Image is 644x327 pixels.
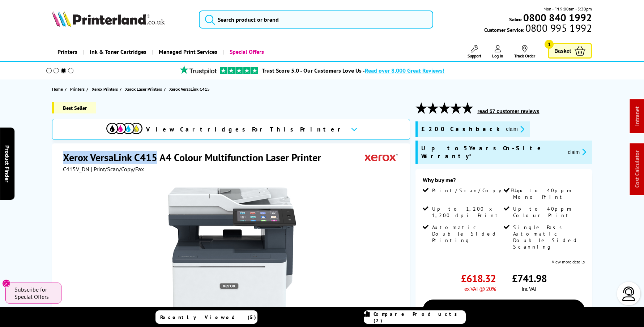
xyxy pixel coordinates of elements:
[552,259,585,264] a: View more details
[91,165,144,173] span: | Print/Scan/Copy/Fax
[545,40,554,49] span: 1
[475,108,541,115] button: read 57 customer reviews
[484,25,592,33] span: Customer Service:
[432,187,525,194] span: Print/Scan/Copy/Fax
[504,125,526,133] button: promo-description
[70,85,85,93] span: Printers
[63,151,328,164] h1: Xerox VersaLink C415 A4 Colour Multifunction Laser Printer
[634,107,641,126] a: Intranet
[106,123,142,134] img: cmyk-icon.svg
[543,5,592,12] span: Mon - Fri 9:00am - 5:30pm
[2,279,10,288] button: Close
[634,151,641,188] a: Cost Calculator
[513,187,583,200] span: Up to 40ppm Mono Print
[554,46,571,56] span: Basket
[468,45,481,59] a: Support
[92,85,118,93] span: Xerox Printers
[125,85,162,93] span: Xerox Laser Printers
[92,85,120,93] a: Xerox Printers
[461,272,496,285] span: £618.32
[509,16,522,23] span: Sales:
[152,43,223,61] a: Managed Print Services
[365,67,444,74] span: Read over 8,000 Great Reviews!
[513,206,583,219] span: Up to 40ppm Colour Print
[169,85,212,93] a: Xerox VersaLink C415
[83,43,152,61] a: Ink & Toner Cartridges
[365,151,398,164] img: Xerox
[199,10,433,29] input: Search product or brand
[155,310,257,324] a: Recently Viewed (5)
[52,43,83,61] a: Printers
[548,43,592,59] a: Basket 1
[52,102,96,113] span: Best Seller
[513,224,583,250] span: Single Pass Automatic Double Sided Scanning
[176,65,220,74] img: trustpilot rating
[14,286,54,300] span: Subscribe for Special Offers
[423,176,585,187] div: Why buy me?
[160,314,256,320] span: Recently Viewed (5)
[514,45,535,59] a: Track Order
[421,125,500,133] span: £200 Cashback
[90,43,146,61] span: Ink & Toner Cartridges
[622,287,636,301] img: user-headset-light.svg
[262,67,444,74] a: Trust Score 5.0 - Our Customers Love Us -Read over 8,000 Great Reviews!
[52,85,65,93] a: Home
[522,285,537,292] span: inc VAT
[464,285,496,292] span: ex VAT @ 20%
[423,300,585,320] a: Add to Basket
[468,53,481,59] span: Support
[522,14,592,21] a: 0800 840 1992
[492,45,503,59] a: Log In
[70,85,86,93] a: Printers
[566,148,588,156] button: promo-description
[223,43,269,61] a: Special Offers
[125,85,164,93] a: Xerox Laser Printers
[169,85,210,93] span: Xerox VersaLink C415
[432,224,502,244] span: Automatic Double Sided Printing
[432,206,502,219] span: Up to 1,200 x 1,200 dpi Print
[52,11,165,27] img: Printerland Logo
[364,310,466,324] a: Compare Products (2)
[220,67,258,74] img: trustpilot rating
[374,311,465,324] span: Compare Products (2)
[492,53,503,59] span: Log In
[52,85,63,93] span: Home
[52,11,190,28] a: Printerland Logo
[4,145,11,182] span: Product Finder
[512,272,547,285] span: £741.98
[523,11,592,24] b: 0800 840 1992
[524,25,592,31] span: 0800 995 1992
[63,165,89,173] span: C415V_DN
[146,125,345,133] span: View Cartridges For This Printer
[421,144,562,160] span: Up to 5 Years On-Site Warranty*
